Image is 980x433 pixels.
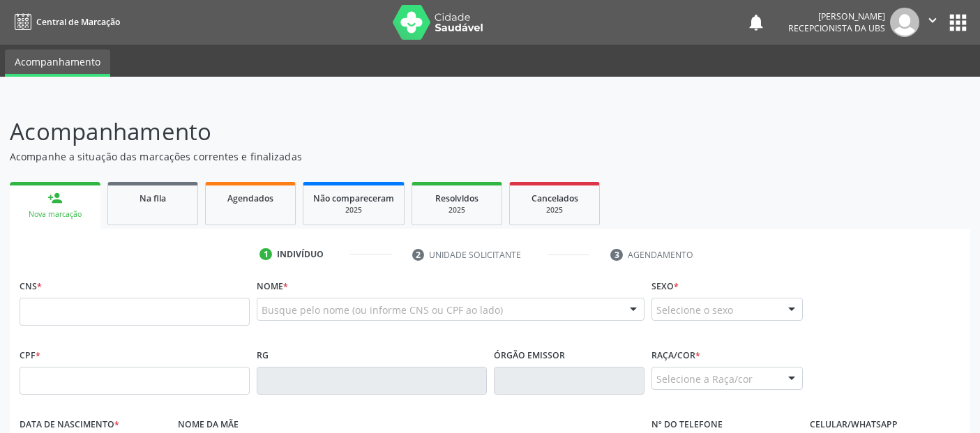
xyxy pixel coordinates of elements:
div: Indivíduo [277,248,324,261]
div: person_add [47,190,63,206]
div: Nova marcação [20,209,91,220]
label: CPF [20,345,40,367]
img: img [890,8,919,37]
label: Raça/cor [651,345,700,367]
div: 2025 [313,205,394,215]
span: Resolvidos [435,192,478,204]
button: apps [946,10,970,35]
span: Agendados [227,192,273,204]
label: RG [257,345,269,367]
div: 1 [259,248,272,261]
p: Acompanhamento [10,114,682,149]
label: Órgão emissor [494,345,565,367]
span: Selecione o sexo [656,303,733,317]
span: Recepcionista da UBS [788,22,885,34]
span: Na fila [140,192,166,204]
span: Selecione a Raça/cor [656,372,753,386]
label: Sexo [651,276,679,298]
span: Central de Marcação [36,16,120,28]
button:  [919,8,946,37]
a: Acompanhamento [5,50,110,77]
span: Não compareceram [313,192,394,204]
p: Acompanhe a situação das marcações correntes e finalizadas [10,149,682,164]
button: notifications [746,13,766,32]
div: [PERSON_NAME] [788,10,885,22]
a: Central de Marcação [10,10,120,33]
span: Busque pelo nome (ou informe CNS ou CPF ao lado) [262,303,503,317]
label: CNS [20,276,42,298]
div: 2025 [422,205,492,215]
div: 2025 [520,205,589,215]
i:  [925,13,940,28]
span: Cancelados [532,192,578,204]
